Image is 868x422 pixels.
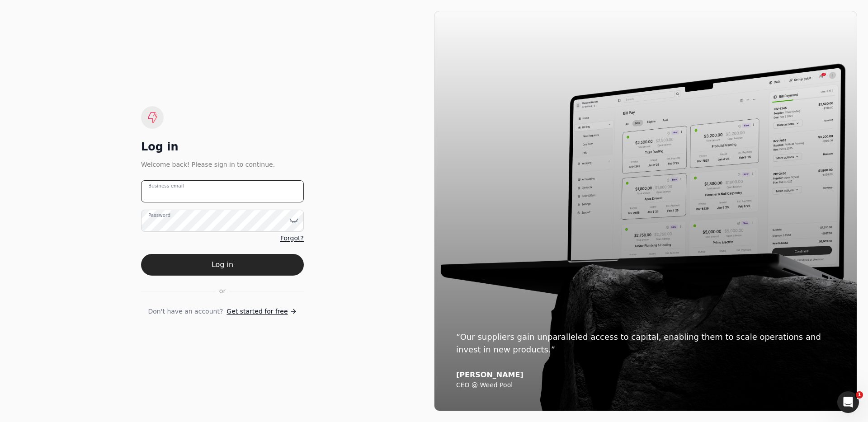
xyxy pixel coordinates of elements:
[226,307,297,316] a: Get started for free
[148,307,223,316] span: Don't have an account?
[141,254,304,276] button: Log in
[456,381,835,389] div: CEO @ Weed Pool
[456,370,835,380] div: [PERSON_NAME]
[837,391,859,413] iframe: Intercom live chat
[456,331,835,356] div: “Our suppliers gain unparalleled access to capital, enabling them to scale operations and invest ...
[226,307,288,316] span: Get started for free
[280,234,304,243] a: Forgot?
[141,140,304,154] div: Log in
[148,182,184,189] label: Business email
[141,159,304,169] div: Welcome back! Please sign in to continue.
[148,211,170,219] label: Password
[219,286,226,296] span: or
[856,391,863,399] span: 1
